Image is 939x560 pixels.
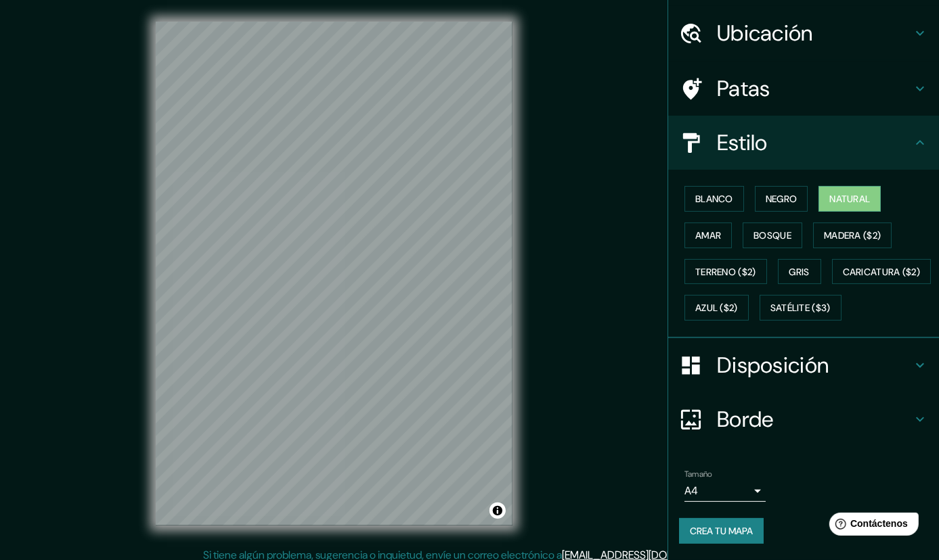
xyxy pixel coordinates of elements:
button: Negro [755,186,808,212]
button: Caricatura ($2) [832,259,932,285]
font: Borde [717,405,774,434]
font: A4 [684,484,698,498]
div: Disposición [668,338,939,392]
font: Madera ($2) [824,229,881,241]
font: Bosque [754,229,791,241]
button: Blanco [684,186,744,212]
div: Patas [668,62,939,116]
font: Terreno ($2) [695,266,756,278]
div: A4 [684,480,766,502]
font: Patas [717,74,770,103]
button: Azul ($2) [684,295,749,321]
button: Madera ($2) [813,223,892,248]
div: Borde [668,392,939,446]
button: Satélite ($3) [760,295,842,321]
font: Ubicación [717,19,813,47]
canvas: Mapa [156,22,512,526]
font: Estilo [717,129,768,157]
font: Disposición [717,351,829,379]
button: Amar [684,223,732,248]
font: Caricatura ($2) [843,266,921,278]
font: Azul ($2) [695,302,738,314]
div: Estilo [668,116,939,170]
font: Gris [789,266,810,278]
font: Satélite ($3) [770,302,831,314]
font: Crea tu mapa [690,525,753,537]
button: Terreno ($2) [684,259,767,285]
font: Blanco [695,193,733,205]
button: Gris [778,259,821,285]
button: Crea tu mapa [679,518,764,544]
div: Ubicación [668,6,939,60]
button: Natural [818,186,881,212]
font: Tamaño [684,469,712,480]
font: Amar [695,229,721,241]
button: Activar o desactivar atribución [489,503,506,519]
font: Natural [829,193,870,205]
iframe: Lanzador de widgets de ayuda [818,507,924,545]
font: Negro [766,193,798,205]
button: Bosque [743,223,802,248]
